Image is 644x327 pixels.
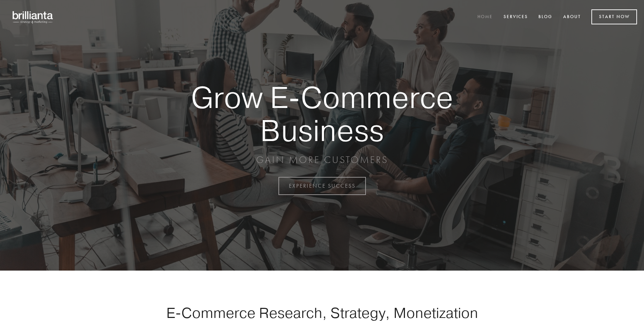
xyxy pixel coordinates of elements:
a: Home [473,11,497,23]
a: Start Now [591,9,637,24]
p: GAIN MORE CUSTOMERS [167,154,477,166]
strong: Grow E-Commerce Business [167,81,477,147]
img: brillianta - research, strategy, marketing [7,7,59,27]
a: Services [499,11,532,23]
a: Blog [534,11,557,23]
h1: E-Commerce Research, Strategy, Monetization [144,304,500,321]
a: EXPERIENCE SUCCESS [278,177,366,195]
a: About [559,11,585,23]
